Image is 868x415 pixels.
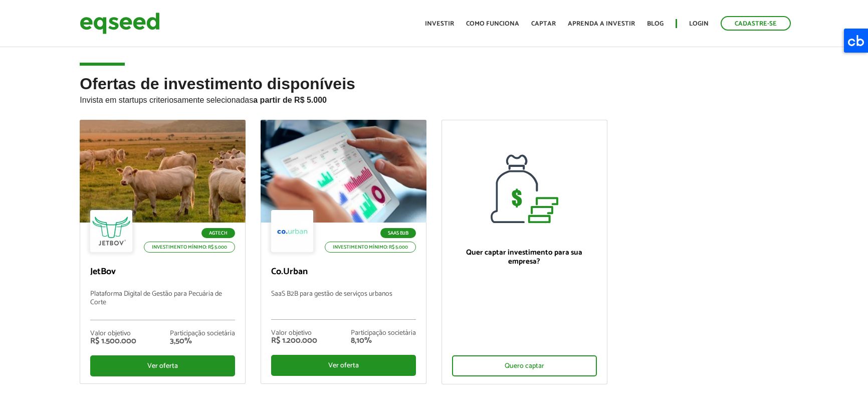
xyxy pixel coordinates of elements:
div: Ver oferta [90,355,235,376]
a: Como funciona [466,21,519,27]
a: Aprenda a investir [568,21,635,27]
p: Co.Urban [271,267,416,278]
div: 8,10% [351,337,416,345]
p: Investimento mínimo: R$ 5.000 [144,242,235,253]
div: 3,50% [170,337,235,345]
div: Quero captar [452,355,597,376]
p: Investimento mínimo: R$ 5.000 [325,242,416,253]
h2: Ofertas de investimento disponíveis [80,75,788,120]
p: SaaS B2B para gestão de serviços urbanos [271,290,416,320]
div: Participação societária [170,330,235,337]
a: Agtech Investimento mínimo: R$ 5.000 JetBov Plataforma Digital de Gestão para Pecuária de Corte V... [80,120,246,384]
img: EqSeed [80,10,160,37]
a: Quer captar investimento para sua empresa? Quero captar [442,120,607,384]
a: SaaS B2B Investimento mínimo: R$ 5.000 Co.Urban SaaS B2B para gestão de serviços urbanos Valor ob... [261,120,426,384]
div: Participação societária [351,330,416,337]
p: JetBov [90,267,235,278]
a: Investir [425,21,454,27]
p: Invista em startups criteriosamente selecionadas [80,93,788,105]
p: Quer captar investimento para sua empresa? [452,248,597,266]
a: Login [689,21,709,27]
div: Ver oferta [271,355,416,376]
p: SaaS B2B [380,228,416,238]
div: R$ 1.500.000 [90,337,136,345]
p: Plataforma Digital de Gestão para Pecuária de Corte [90,290,235,320]
div: Valor objetivo [90,330,136,337]
div: R$ 1.200.000 [271,337,317,345]
p: Agtech [201,228,235,238]
strong: a partir de R$ 5.000 [253,96,327,104]
a: Captar [531,21,556,27]
a: Cadastre-se [721,16,791,31]
div: Valor objetivo [271,330,317,337]
a: Blog [647,21,664,27]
